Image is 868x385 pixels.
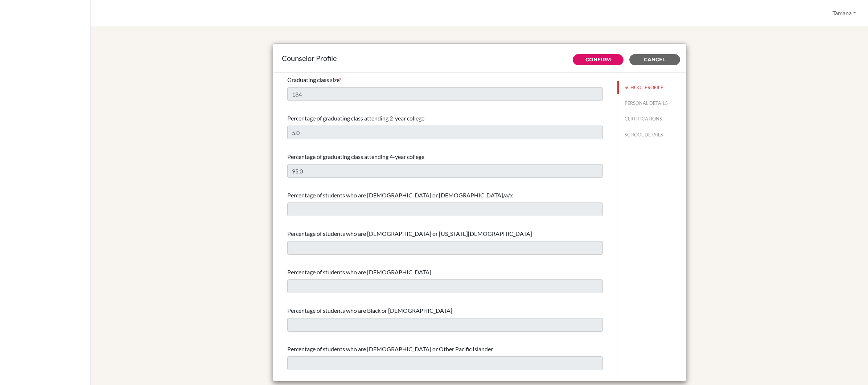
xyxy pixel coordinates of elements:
[617,128,686,141] button: SCHOOL DETAILS
[282,53,677,64] div: Counselor Profile
[287,307,452,314] span: Percentage of students who are Black or [DEMOGRAPHIC_DATA]
[287,115,424,122] span: Percentage of graduating class attending 2-year college
[287,230,532,237] span: Percentage of students who are [DEMOGRAPHIC_DATA] or [US_STATE][DEMOGRAPHIC_DATA]
[617,112,686,125] button: CERTIFICATIONS
[287,192,513,198] span: Percentage of students who are [DEMOGRAPHIC_DATA] or [DEMOGRAPHIC_DATA]/a/x
[287,269,431,275] span: Percentage of students who are [DEMOGRAPHIC_DATA]
[617,97,686,110] button: PERSONAL DETAILS
[287,153,424,160] span: Percentage of graduating class attending 4-year college
[287,76,339,83] span: Graduating class size
[829,6,859,20] button: Tamana
[287,345,493,352] span: Percentage of students who are [DEMOGRAPHIC_DATA] or Other Pacific Islander
[617,81,686,94] button: SCHOOL PROFILE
